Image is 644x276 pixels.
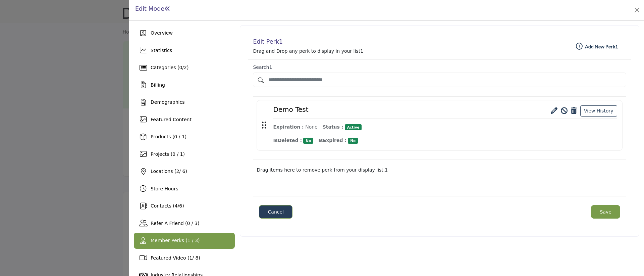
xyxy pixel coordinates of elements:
strong: Status : [323,124,343,130]
span: 0 [179,65,182,70]
h1: Edit Mode [135,5,170,12]
span: No [303,138,313,144]
span: Overview [151,30,173,36]
span: Categories ( / ) [151,65,189,70]
span: Statistics [151,48,172,53]
span: 1 [189,255,192,261]
strong: IsDeleted : [273,138,302,143]
a: Edit [551,107,557,115]
a: Delete [571,107,577,115]
i: Add New [576,43,583,50]
h3: Search1 [253,64,626,70]
span: Store Hours [151,186,178,191]
a: Deactivate [561,107,568,115]
span: Demographics [151,99,184,105]
input: Search Member Perk [253,73,626,87]
span: Projects (0 / 1) [151,151,185,157]
button: Close [259,205,292,219]
button: Save [591,205,620,219]
span: Active [345,124,362,130]
span: Contacts ( / ) [151,203,184,209]
span: Drag and Drop any perk to display in your list1 [253,48,363,54]
span: 6 [179,203,182,209]
span: No [348,138,358,144]
span: Locations ( / 6) [151,169,187,174]
span: Billing [151,82,165,88]
span: 4 [175,203,178,209]
span: Member Perks (1 / 3) [151,238,200,243]
span: Featured Content [151,117,192,122]
button: Add New Perk1 [568,40,626,53]
button: Close [632,5,642,15]
h4: Demo Test [273,105,308,113]
b: Add New Perk1 [576,43,618,50]
span: Products (0 / 1) [151,134,186,139]
strong: Expiration : [273,124,304,130]
strong: IsExpired : [318,138,346,143]
h2: Edit Perk1 [253,38,363,45]
button: View History [580,105,617,117]
span: None [305,124,318,130]
span: 2 [176,169,179,174]
div: Drag items here to remove perk from your display list.1 [257,167,623,174]
span: Refer A Friend (0 / 3) [151,221,199,226]
span: 2 [184,65,187,70]
span: Featured Video ( / 8) [151,255,200,261]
